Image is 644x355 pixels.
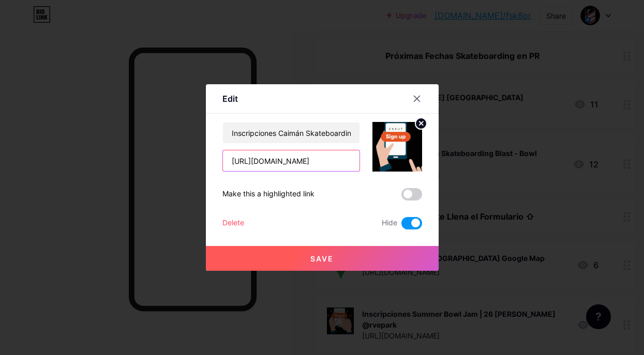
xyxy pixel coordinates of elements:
input: Title [223,122,360,143]
button: Save [206,246,439,271]
div: Edit [222,92,238,105]
img: link_thumbnail [372,122,422,172]
input: URL [223,150,360,171]
div: Delete [222,217,244,229]
span: Hide [382,217,397,229]
span: Save [310,254,334,263]
div: Make this a highlighted link [222,188,314,200]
